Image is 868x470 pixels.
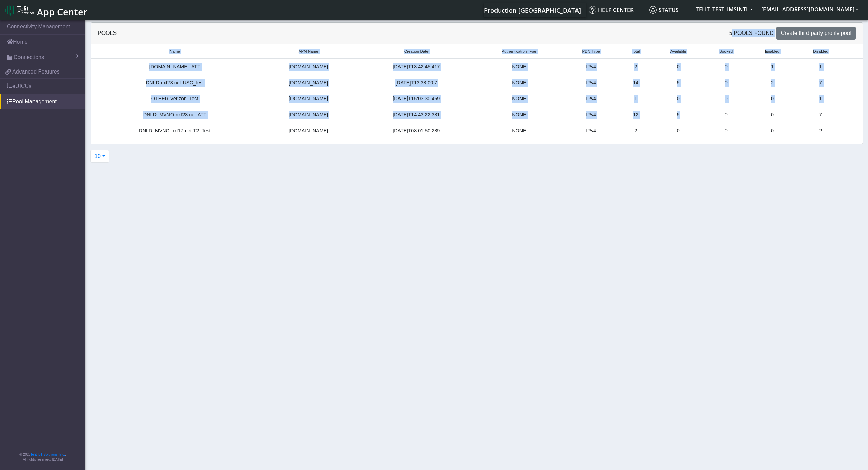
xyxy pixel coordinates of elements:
[653,91,704,107] td: 0
[568,63,614,71] div: IPv4
[263,127,354,135] div: [DOMAIN_NAME]
[749,123,796,139] td: 0
[484,3,581,17] a: Your current platform instance
[12,68,60,76] span: Advanced Features
[568,95,614,103] div: IPv4
[478,111,560,119] div: NONE
[692,3,757,15] button: TELIT_TEST_IMSINTL
[95,79,255,87] div: DNLD-nxt23.net-USC_test
[653,123,704,139] td: 0
[619,59,653,75] td: 2
[649,6,657,14] img: status.svg
[796,59,845,75] td: 1
[757,3,863,15] button: [EMAIL_ADDRESS][DOMAIN_NAME]
[619,91,653,107] td: 1
[362,79,470,87] div: [DATE]T13:38:00.7
[749,91,796,107] td: 0
[263,79,354,87] div: [DOMAIN_NAME]
[568,111,614,119] div: IPv4
[478,95,560,103] div: NONE
[5,5,34,16] img: logo-telit-cinterion-gw-new.png
[589,6,634,14] span: Help center
[95,63,255,71] div: [DOMAIN_NAME]_ATT
[362,111,470,119] div: [DATE]T14:43:22.381
[586,3,647,17] a: Help center
[649,6,679,14] span: Status
[619,107,653,123] td: 12
[589,6,596,14] img: knowledge.svg
[749,75,796,91] td: 2
[90,150,109,163] button: 10
[478,63,560,71] div: NONE
[704,59,749,75] td: 0
[5,3,86,17] a: App Center
[796,91,845,107] td: 1
[263,95,354,103] div: [DOMAIN_NAME]
[653,59,704,75] td: 0
[95,127,255,135] div: DNLD_MVNO-nxt17.net-T2_Test
[568,127,614,135] div: IPv4
[796,123,845,139] td: 2
[653,75,704,91] td: 5
[478,79,560,87] div: NONE
[796,107,845,123] td: 7
[362,127,470,135] div: [DATE]T08:01:50.289
[619,75,653,91] td: 14
[14,53,44,62] span: Connections
[502,49,536,54] span: Authentication Type
[362,95,470,103] div: [DATE]T15:03:30.469
[749,59,796,75] td: 1
[169,49,180,54] span: Name
[813,49,828,54] span: Disabled
[781,30,851,36] span: Create third party profile pool
[404,49,429,54] span: Creation Date
[632,49,640,54] span: Total
[362,63,470,71] div: [DATE]T13:42:45.417
[704,107,749,123] td: 0
[484,6,581,14] span: Production-[GEOGRAPHIC_DATA]
[776,27,856,40] button: Create third party profile pool
[719,49,733,54] span: Booked
[704,75,749,91] td: 0
[749,107,796,123] td: 0
[582,49,600,54] span: PDN Type
[619,123,653,139] td: 2
[704,123,749,139] td: 0
[796,75,845,91] td: 7
[95,111,255,119] div: DNLD_MVNO-nxt23.net-ATT
[93,29,477,37] div: Pools
[263,63,354,71] div: [DOMAIN_NAME]
[704,91,749,107] td: 0
[647,3,692,17] a: Status
[478,127,560,135] div: NONE
[670,49,686,54] span: Available
[95,95,255,103] div: OTHER-Verizon_Test
[568,79,614,87] div: IPv4
[31,453,65,456] a: Telit IoT Solutions, Inc.
[653,107,704,123] td: 5
[263,111,354,119] div: [DOMAIN_NAME]
[729,29,774,37] span: 5 pools found
[37,5,87,18] span: App Center
[299,49,318,54] span: APN Name
[765,49,779,54] span: Enabled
